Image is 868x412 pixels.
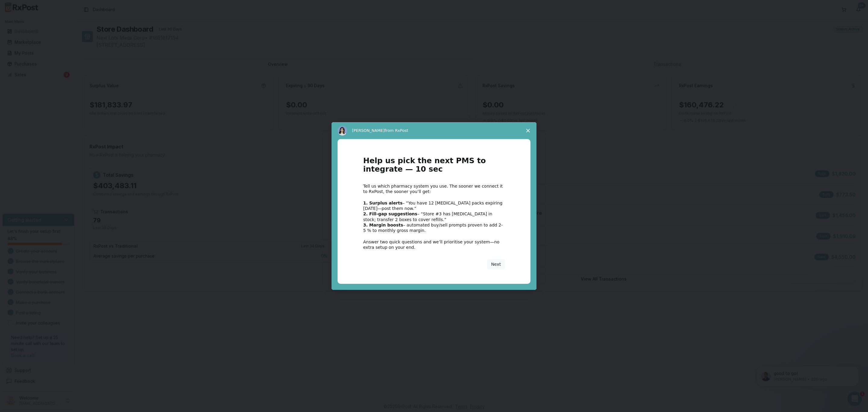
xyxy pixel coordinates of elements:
[26,17,51,22] span: good to go!
[520,122,536,139] span: Close survey
[363,239,505,250] div: Answer two quick questions and we’ll prioritise your system—no extra setup on your end.
[363,223,403,227] b: 3. Margin boosts
[363,201,403,205] b: 1. Surplus alerts
[14,18,23,28] img: Profile image for Manuel
[363,211,417,216] b: 2. Fill-gap suggestions
[26,23,104,29] p: Message from Manuel, sent 22h ago
[363,183,505,194] div: Tell us which pharmacy system you use. The sooner we connect it to RxPost, the sooner you’ll get:
[352,128,385,133] span: [PERSON_NAME]
[363,211,505,222] div: – “Store #3 has [MEDICAL_DATA] in stock; transfer 2 boxes to cover refills.”
[9,13,112,33] div: message notification from Manuel, 22h ago. good to go!
[363,157,505,177] h1: Help us pick the next PMS to integrate — 10 sec
[487,259,505,269] button: Next
[338,126,347,135] img: Profile image for Alice
[363,222,505,233] div: – automated buy/sell prompts proven to add 2-5 % to monthly gross margin.
[363,200,505,211] div: – “You have 12 [MEDICAL_DATA] packs expiring [DATE]—post them now.”
[385,128,408,133] span: from RxPost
